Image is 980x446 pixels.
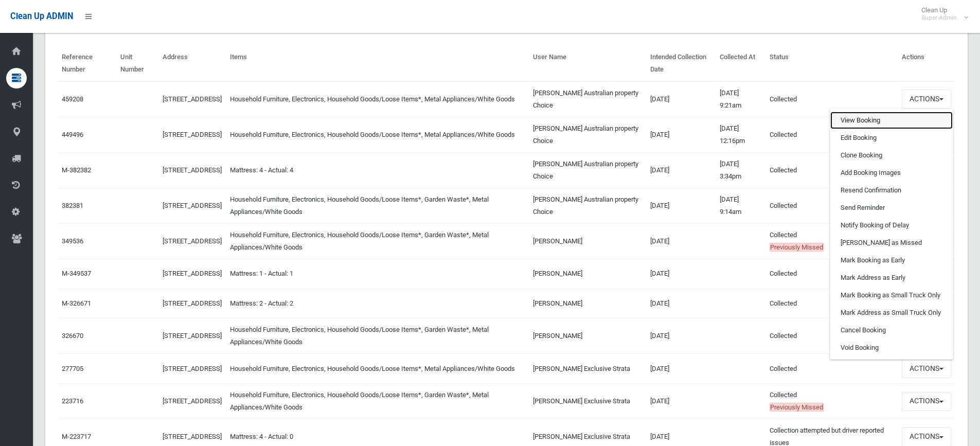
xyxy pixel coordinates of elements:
[226,152,529,188] td: Mattress: 4 - Actual: 4
[830,129,953,147] a: Edit Booking
[62,202,83,209] a: 382381
[830,217,953,234] a: Notify Booking of Delay
[529,384,646,419] td: [PERSON_NAME] Exclusive Strata
[646,384,716,419] td: [DATE]
[163,299,222,307] a: [STREET_ADDRESS]
[163,365,222,372] a: [STREET_ADDRESS]
[646,81,716,117] td: [DATE]
[62,433,91,440] a: M-223717
[765,188,898,223] td: Collected
[902,392,951,411] button: Actions
[62,237,83,245] a: 349536
[830,287,953,304] a: Mark Booking as Small Truck Only
[716,46,765,81] th: Collected At
[830,199,953,217] a: Send Reminder
[646,318,716,354] td: [DATE]
[830,339,953,356] a: Void Booking
[163,397,222,405] a: [STREET_ADDRESS]
[226,289,529,318] td: Mattress: 2 - Actual: 2
[163,237,222,245] a: [STREET_ADDRESS]
[10,11,73,21] span: Clean Up ADMIN
[646,289,716,318] td: [DATE]
[529,46,646,81] th: User Name
[529,318,646,354] td: [PERSON_NAME]
[158,46,226,81] th: Address
[830,112,953,129] a: View Booking
[765,81,898,117] td: Collected
[529,259,646,289] td: [PERSON_NAME]
[765,46,898,81] th: Status
[830,147,953,164] a: Clone Booking
[116,46,158,81] th: Unit Number
[163,131,222,138] a: [STREET_ADDRESS]
[902,359,951,378] button: Actions
[765,354,898,384] td: Collected
[902,90,951,109] button: Actions
[163,95,222,103] a: [STREET_ADDRESS]
[716,81,765,117] td: [DATE] 9:21am
[62,332,83,340] a: 326670
[830,322,953,339] a: Cancel Booking
[830,234,953,252] a: [PERSON_NAME] as Missed
[921,14,957,22] small: Super Admin
[765,259,898,289] td: Collected
[62,131,83,138] a: 449496
[830,269,953,287] a: Mark Address as Early
[830,182,953,199] a: Resend Confirmation
[529,188,646,223] td: [PERSON_NAME] Australian property Choice
[646,223,716,259] td: [DATE]
[716,188,765,223] td: [DATE] 9:14am
[58,46,116,81] th: Reference Number
[226,354,529,384] td: Household Furniture, Electronics, Household Goods/Loose Items*, Metal Appliances/White Goods
[163,332,222,340] a: [STREET_ADDRESS]
[646,152,716,188] td: [DATE]
[646,117,716,152] td: [DATE]
[916,6,967,22] span: Clean Up
[529,289,646,318] td: [PERSON_NAME]
[529,354,646,384] td: [PERSON_NAME] Exclusive Strata
[226,259,529,289] td: Mattress: 1 - Actual: 1
[163,166,222,174] a: [STREET_ADDRESS]
[646,259,716,289] td: [DATE]
[62,299,91,307] a: M-326671
[646,354,716,384] td: [DATE]
[770,243,824,252] span: Previously Missed
[765,289,898,318] td: Collected
[765,384,898,419] td: Collected
[62,270,91,277] a: M-349537
[646,46,716,81] th: Intended Collection Date
[226,223,529,259] td: Household Furniture, Electronics, Household Goods/Loose Items*, Garden Waste*, Metal Appliances/W...
[163,202,222,209] a: [STREET_ADDRESS]
[765,223,898,259] td: Collected
[529,223,646,259] td: [PERSON_NAME]
[226,318,529,354] td: Household Furniture, Electronics, Household Goods/Loose Items*, Garden Waste*, Metal Appliances/W...
[226,117,529,152] td: Household Furniture, Electronics, Household Goods/Loose Items*, Metal Appliances/White Goods
[898,46,955,81] th: Actions
[646,188,716,223] td: [DATE]
[62,166,91,174] a: M-382382
[62,365,83,372] a: 277705
[830,304,953,322] a: Mark Address as Small Truck Only
[765,117,898,152] td: Collected
[716,152,765,188] td: [DATE] 3:34pm
[765,318,898,354] td: Collected
[226,384,529,419] td: Household Furniture, Electronics, Household Goods/Loose Items*, Garden Waste*, Metal Appliances/W...
[529,81,646,117] td: [PERSON_NAME] Australian property Choice
[226,81,529,117] td: Household Furniture, Electronics, Household Goods/Loose Items*, Metal Appliances/White Goods
[529,152,646,188] td: [PERSON_NAME] Australian property Choice
[226,188,529,223] td: Household Furniture, Electronics, Household Goods/Loose Items*, Garden Waste*, Metal Appliances/W...
[62,397,83,405] a: 223716
[716,117,765,152] td: [DATE] 12:16pm
[770,403,824,412] span: Previously Missed
[529,117,646,152] td: [PERSON_NAME] Australian property Choice
[830,164,953,182] a: Add Booking Images
[830,252,953,269] a: Mark Booking as Early
[163,433,222,440] a: [STREET_ADDRESS]
[163,270,222,277] a: [STREET_ADDRESS]
[765,152,898,188] td: Collected
[62,95,83,103] a: 459208
[226,46,529,81] th: Items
